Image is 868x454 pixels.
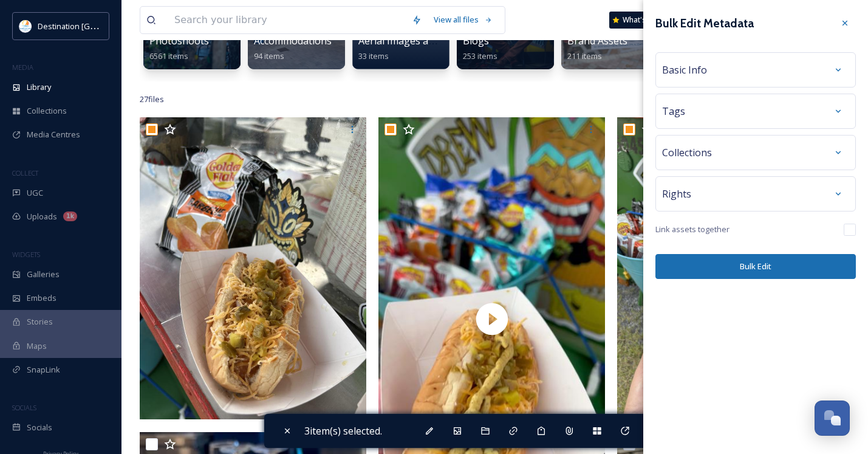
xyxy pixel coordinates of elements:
[27,316,53,328] span: Stories
[140,94,164,105] span: 27 file s
[168,7,406,33] input: Search your library
[27,292,56,304] span: Embeds
[12,403,36,412] span: SOCIALS
[27,364,60,376] span: SnapLink
[27,211,57,222] span: Uploads
[27,81,51,93] span: Library
[140,117,366,419] img: ext_1750873661.155929_Social@destinationpanamacity.com-IMG_0396.jpeg
[27,422,52,433] span: Socials
[662,145,712,160] span: Collections
[27,129,80,140] span: Media Centres
[12,250,40,259] span: WIDGETS
[463,50,497,61] span: 253 items
[149,34,209,47] span: Photoshoots
[617,117,844,419] img: ext_1750873661.025493_Social@destinationpanamacity.com-IMG_0402.jpeg
[655,224,730,235] span: Link assets together
[254,34,332,47] span: Accommodations
[27,187,43,199] span: UGC
[662,63,707,77] span: Basic Info
[655,254,856,279] button: Bulk Edit
[428,8,499,32] a: View all files
[27,269,60,280] span: Galleries
[815,401,850,436] button: Open Chat
[254,50,284,61] span: 94 items
[27,340,47,352] span: Maps
[63,212,77,221] div: 1k
[19,20,32,32] img: download.png
[463,34,489,47] span: Blogs
[609,12,670,29] a: What's New
[12,63,33,72] span: MEDIA
[567,34,627,47] span: Brand Assets
[38,20,159,32] span: Destination [GEOGRAPHIC_DATA]
[149,50,188,61] span: 6561 items
[662,187,691,201] span: Rights
[662,104,685,119] span: Tags
[12,168,38,177] span: COLLECT
[655,15,754,32] h3: Bulk Edit Metadata
[567,50,602,61] span: 211 items
[358,34,468,47] span: Aerial Images and Video
[27,105,67,117] span: Collections
[358,50,389,61] span: 33 items
[304,424,382,438] span: 3 item(s) selected.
